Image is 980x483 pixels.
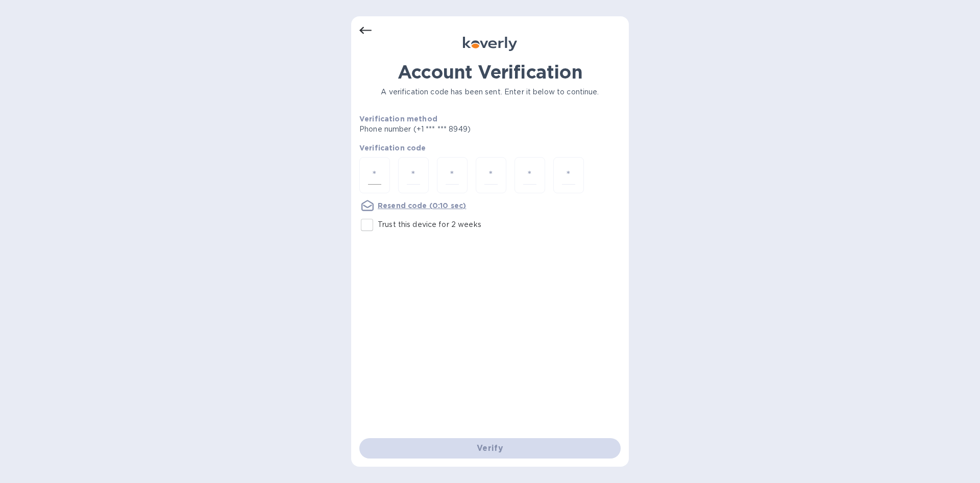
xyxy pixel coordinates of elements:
h1: Account Verification [359,61,621,83]
p: Verification code [359,143,621,153]
u: Resend code (0:10 sec) [378,201,466,210]
p: A verification code has been sent. Enter it below to continue. [359,87,621,97]
b: Verification method [359,115,437,123]
p: Trust this device for 2 weeks [378,219,481,230]
p: Phone number (+1 *** *** 8949) [359,124,549,135]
